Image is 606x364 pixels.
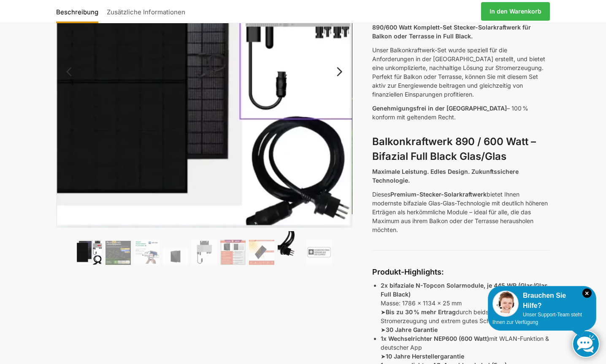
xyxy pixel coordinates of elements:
img: Balkonkraftwerk 890/600 Watt bificial Glas/Glas – Bild 2 [106,241,131,265]
img: Customer service [492,291,519,317]
img: Bificial 30 % mehr Leistung [249,240,274,265]
img: Bificial im Vergleich zu billig Modulen [220,240,246,265]
i: Schließen [582,289,592,298]
strong: Produkt-Highlights: [372,267,444,276]
a: Zusätzliche Informationen [103,1,189,22]
a: Beschreibung [56,1,103,22]
img: Anschlusskabel-3meter_schweizer-stecker [278,231,303,265]
p: mit WLAN-Funktion & deutscher App ➤ [381,334,550,361]
strong: 890/600 Watt Komplett-Set Stecker-Solarkraftwerk für Balkon oder Terrasse in Full Black. [372,24,531,40]
strong: 2x bifaziale N-Topcon Solarmodule, je 445 WP (Glas/Glas, Full Black) [381,282,549,298]
img: Balkonkraftwerk 890/600 Watt bificial Glas/Glas – Bild 3 [134,240,160,265]
p: Masse: 1786 x 1134 x 25 mm ➤ durch beidseitige Stromerzeugung und extrem gutes Schwachlichtverhal... [381,281,550,334]
p: Dieses bietet Ihnen modernste bifaziale Glas-Glas-Technologie mit deutlich höheren Erträgen als h... [372,190,550,234]
strong: Bis zu 30 % mehr Ertrag [386,308,456,315]
strong: 30 Jahre Garantie [386,326,438,333]
div: Brauchen Sie Hilfe? [492,291,592,311]
strong: Premium-Stecker-Solarkraftwerk [390,191,487,198]
p: Unser Balkonkraftwerk-Set wurde speziell für die Anforderungen in der [GEOGRAPHIC_DATA] erstellt,... [372,46,550,99]
img: Balkonkraftwerk 890/600 Watt bificial Glas/Glas – Bild 5 [192,240,217,265]
a: In den Warenkorb [481,2,550,21]
img: Balkonkraftwerk 890/600 Watt bificial Glas/Glas – Bild 9 [306,240,332,265]
span: Genehmigungsfrei in der [GEOGRAPHIC_DATA] [372,105,507,112]
strong: 10 Jahre Herstellergarantie [386,353,464,360]
span: Unser Support-Team steht Ihnen zur Verfügung [492,312,582,325]
strong: Maximale Leistung. Edles Design. Zukunftssichere Technologie. [372,168,519,184]
span: – 100 % konform mit geltendem Recht. [372,105,528,121]
img: Maysun [163,248,188,265]
strong: Balkonkraftwerk 890 / 600 Watt – Bifazial Full Black Glas/Glas [372,135,536,162]
strong: 1x Wechselrichter NEP600 (600 Watt) [381,335,489,342]
img: Bificiales Hochleistungsmodul [77,240,102,265]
